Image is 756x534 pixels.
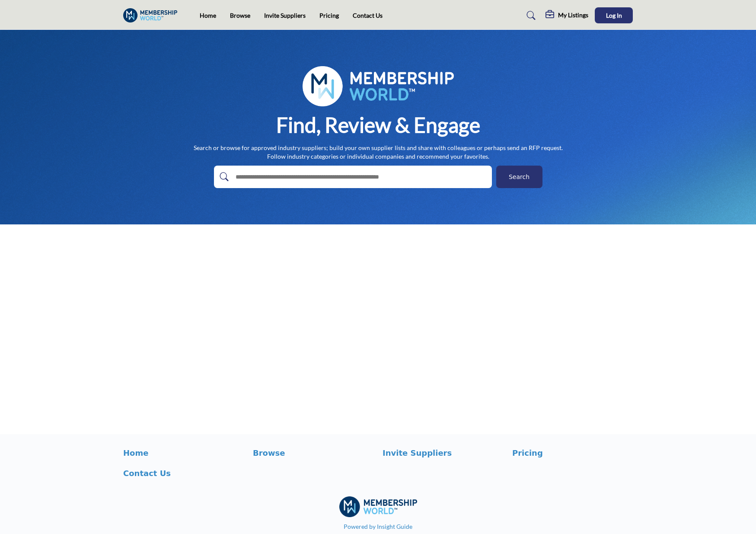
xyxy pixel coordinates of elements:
h5: My Listings [558,11,588,19]
a: Search [518,9,541,22]
button: Search [496,166,542,188]
a: Pricing [319,12,339,19]
a: Browse [253,447,373,459]
a: Contact Us [353,12,383,19]
img: image [303,66,454,106]
a: Pricing [512,447,633,459]
a: Invite Suppliers [383,447,503,459]
a: Browse [230,12,250,19]
a: Home [123,447,244,459]
a: Home [200,12,216,19]
p: Search or browse for approved industry suppliers; build your own supplier lists and share with co... [194,144,563,160]
div: My Listings [545,10,588,21]
span: Search [509,173,530,182]
a: Invite Suppliers [264,12,306,19]
h1: Find, Review & Engage [276,112,480,138]
img: Site Logo [123,8,182,22]
span: Log In [606,12,622,19]
button: Log In [595,7,633,23]
img: No Site Logo [339,496,417,517]
a: Contact Us [123,467,244,479]
a: Powered by Insight Guide [344,523,412,530]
